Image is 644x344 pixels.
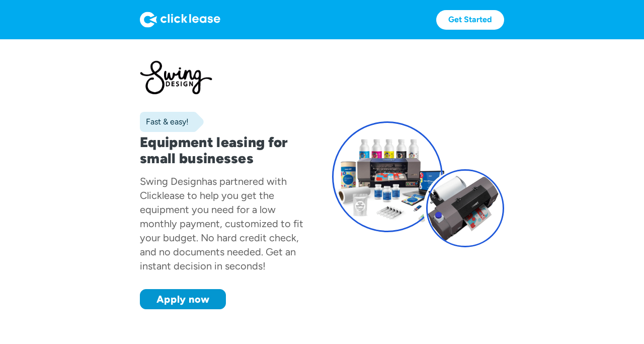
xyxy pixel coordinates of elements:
[140,175,202,187] div: Swing Design
[140,134,312,166] h1: Equipment leasing for small businesses
[436,10,504,30] a: Get Started
[140,175,303,272] div: has partnered with Clicklease to help you get the equipment you need for a low monthly payment, c...
[140,117,189,127] div: Fast & easy!
[140,289,226,309] a: Apply now
[140,12,220,28] img: Logo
